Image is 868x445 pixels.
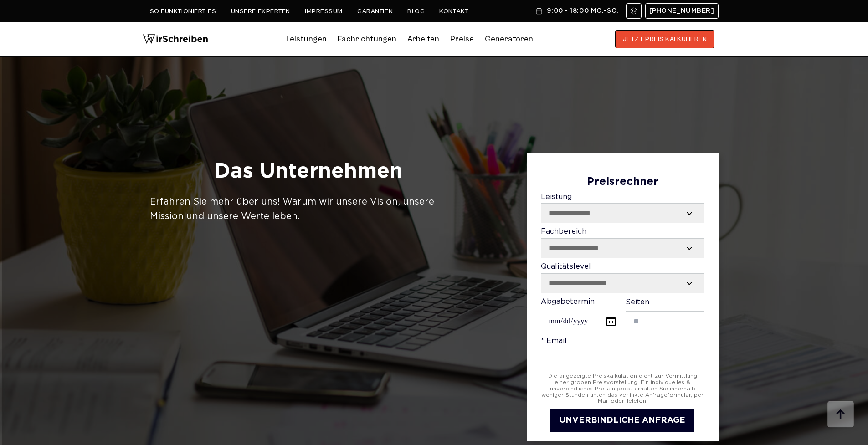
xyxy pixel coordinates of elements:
[560,417,685,424] span: UNVERBINDLICHE ANFRAGE
[626,299,649,306] span: Seiten
[150,194,467,224] div: Erfahren Sie mehr über uns! Warum wir unsere Vision, unsere Mission und unsere Werte leben.
[485,32,533,46] a: Generatoren
[407,8,425,15] a: Blog
[286,32,327,46] a: Leistungen
[649,7,714,15] span: [PHONE_NUMBER]
[231,8,290,15] a: Unsere Experten
[541,263,704,293] label: Qualitätslevel
[547,7,618,15] span: 9:00 - 18:00 Mo.-So.
[357,8,393,15] a: Garantien
[541,193,704,224] label: Leistung
[541,337,704,368] label: * Email
[407,32,439,46] a: Arbeiten
[541,176,704,432] form: Contact form
[630,7,637,15] img: Email
[150,158,467,185] h1: Das Unternehmen
[439,8,469,15] a: Kontakt
[550,409,694,432] button: UNVERBINDLICHE ANFRAGE
[541,298,619,332] label: Abgabetermin
[535,7,543,15] img: Schedule
[305,8,343,15] a: Impressum
[541,176,704,189] div: Preisrechner
[541,239,704,258] select: Fachbereich
[338,32,396,46] a: Fachrichtungen
[541,373,704,404] div: Die angezeigte Preiskalkulation dient zur Vermittlung einer groben Preisvorstellung. Ein individu...
[541,274,704,293] select: Qualitätslevel
[827,401,854,429] img: button top
[541,311,619,332] input: Abgabetermin
[541,350,704,368] input: * Email
[615,30,715,48] button: JETZT PREIS KALKULIEREN
[645,3,719,19] a: [PHONE_NUMBER]
[541,204,704,223] select: Leistung
[541,228,704,258] label: Fachbereich
[150,8,216,15] a: So funktioniert es
[143,30,208,48] img: logo wirschreiben
[450,34,474,44] a: Preise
